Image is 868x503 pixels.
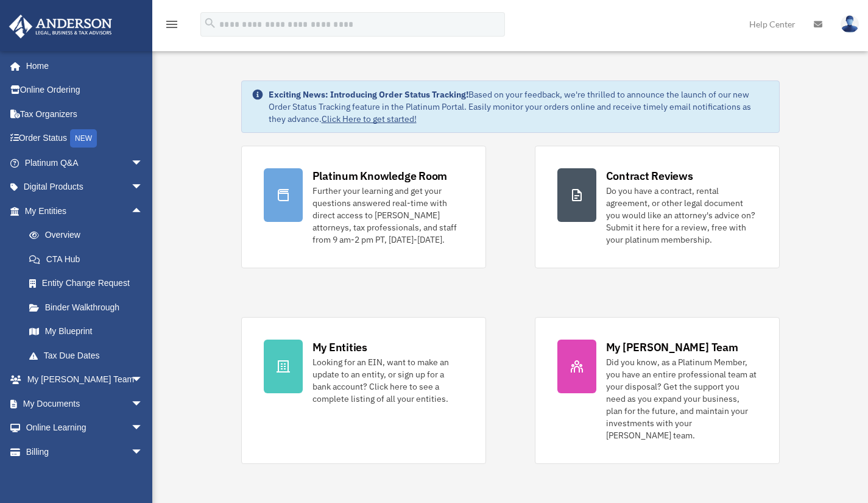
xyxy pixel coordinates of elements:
div: Contract Reviews [606,168,693,184]
a: My [PERSON_NAME] Team Did you know, as a Platinum Member, you have an entire professional team at... [535,317,780,464]
span: arrow_drop_down [131,368,155,393]
a: Platinum Q&Aarrow_drop_down [9,151,161,175]
div: My Entities [312,340,367,355]
a: Overview [17,223,161,248]
img: Anderson Advisors Platinum Portal [5,15,116,38]
div: NEW [70,129,97,148]
a: Contract Reviews Do you have a contract, rental agreement, or other legal document you would like... [535,146,780,268]
a: Click Here to get started! [322,113,417,124]
a: My [PERSON_NAME] Teamarrow_drop_down [9,368,161,392]
span: arrow_drop_up [131,199,155,224]
a: Home [9,54,155,78]
div: Did you know, as a Platinum Member, you have an entire professional team at your disposal? Get th... [606,356,757,441]
a: My Entities Looking for an EIN, want to make an update to an entity, or sign up for a bank accoun... [241,317,486,464]
a: Platinum Knowledge Room Further your learning and get your questions answered real-time with dire... [241,146,486,268]
div: Platinum Knowledge Room [312,168,448,184]
a: Online Learningarrow_drop_down [9,416,161,440]
div: Based on your feedback, we're thrilled to announce the launch of our new Order Status Tracking fe... [269,88,769,125]
a: My Documentsarrow_drop_down [9,391,161,416]
span: arrow_drop_down [131,391,155,416]
span: arrow_drop_down [131,151,155,176]
span: arrow_drop_down [131,416,155,441]
a: My Entitiesarrow_drop_up [9,199,161,223]
a: Tax Due Dates [17,343,161,368]
i: search [203,16,217,30]
span: arrow_drop_down [131,440,155,465]
a: Order StatusNEW [9,126,161,151]
i: menu [164,17,179,32]
img: User Pic [841,15,859,33]
div: My [PERSON_NAME] Team [606,340,738,355]
a: menu [164,21,179,32]
a: Billingarrow_drop_down [9,440,161,464]
a: Digital Productsarrow_drop_down [9,175,161,199]
span: arrow_drop_down [131,175,155,200]
a: My Blueprint [17,319,161,344]
div: Looking for an EIN, want to make an update to an entity, or sign up for a bank account? Click her... [312,356,464,405]
div: Further your learning and get your questions answered real-time with direct access to [PERSON_NAM... [312,185,464,246]
a: Entity Change Request [17,271,161,296]
a: Online Ordering [9,78,161,102]
a: Tax Organizers [9,102,161,126]
a: Binder Walkthrough [17,295,161,319]
div: Do you have a contract, rental agreement, or other legal document you would like an attorney's ad... [606,185,757,246]
strong: Exciting News: Introducing Order Status Tracking! [269,89,468,100]
a: CTA Hub [17,247,161,271]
